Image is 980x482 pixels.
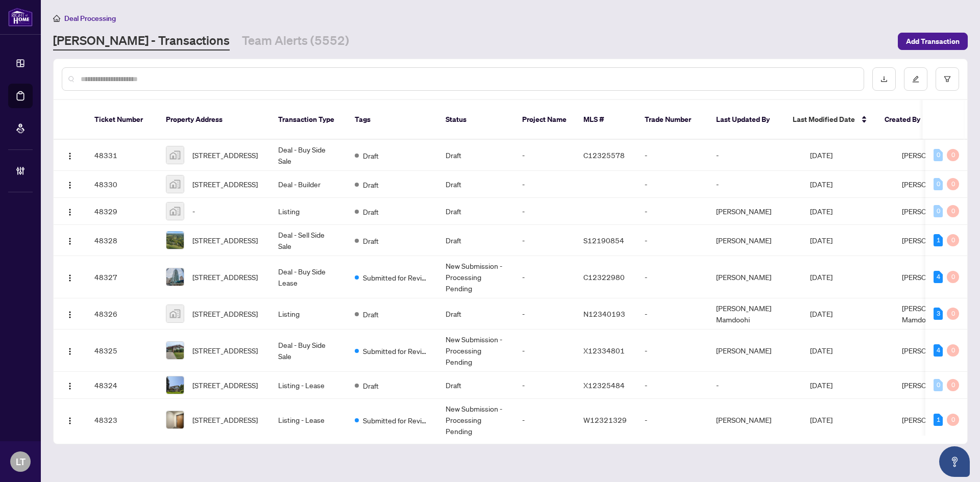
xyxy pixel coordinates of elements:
[437,256,514,298] td: New Submission - Processing Pending
[902,303,957,324] span: [PERSON_NAME] Mamdoohi
[906,33,960,49] span: Add Transaction
[66,347,74,356] img: Logo
[437,171,514,198] td: Draft
[192,345,258,356] span: [STREET_ADDRESS]
[708,140,802,171] td: -
[192,206,195,217] span: -
[902,236,957,245] span: [PERSON_NAME]
[793,114,855,125] span: Last Modified Date
[270,140,347,171] td: Deal - Buy Side Sale
[62,176,78,192] button: Logo
[270,329,347,372] td: Deal - Buy Side Sale
[934,271,943,283] div: 4
[810,272,832,282] span: [DATE]
[86,198,158,225] td: 48329
[514,171,575,198] td: -
[363,272,429,283] span: Submitted for Review
[934,205,943,217] div: 0
[363,415,429,426] span: Submitted for Review
[66,152,74,160] img: Logo
[902,380,957,390] span: [PERSON_NAME]
[166,232,184,249] img: thumbnail-img
[514,329,575,372] td: -
[62,232,78,248] button: Logo
[437,198,514,225] td: Draft
[708,256,802,298] td: [PERSON_NAME]
[53,15,60,22] span: home
[270,171,347,198] td: Deal - Builder
[636,399,708,441] td: -
[636,329,708,372] td: -
[583,380,625,390] span: X12325484
[514,198,575,225] td: -
[934,308,943,320] div: 3
[810,236,832,245] span: [DATE]
[947,308,959,320] div: 0
[86,140,158,171] td: 48331
[8,8,33,27] img: logo
[872,67,896,91] button: download
[902,150,957,160] span: [PERSON_NAME]
[62,412,78,428] button: Logo
[904,67,927,91] button: edit
[16,454,26,469] span: LT
[437,225,514,256] td: Draft
[437,399,514,441] td: New Submission - Processing Pending
[86,171,158,198] td: 48330
[192,235,258,246] span: [STREET_ADDRESS]
[86,329,158,372] td: 48325
[636,225,708,256] td: -
[636,198,708,225] td: -
[166,146,184,164] img: thumbnail-img
[947,414,959,426] div: 0
[583,415,627,424] span: W12321329
[636,298,708,329] td: -
[583,272,625,282] span: C12322980
[636,256,708,298] td: -
[270,100,347,140] th: Transaction Type
[270,225,347,256] td: Deal - Sell Side Sale
[363,179,379,190] span: Draft
[62,306,78,322] button: Logo
[934,149,943,161] div: 0
[514,399,575,441] td: -
[62,342,78,359] button: Logo
[270,256,347,298] td: Deal - Buy Side Lease
[636,100,708,140] th: Trade Number
[270,399,347,441] td: Listing - Lease
[810,150,832,160] span: [DATE]
[62,269,78,285] button: Logo
[902,415,957,424] span: [PERSON_NAME]
[583,346,625,355] span: X12334801
[86,372,158,399] td: 48324
[912,75,919,83] span: edit
[192,308,258,319] span: [STREET_ADDRESS]
[53,32,230,50] a: [PERSON_NAME] - Transactions
[936,67,959,91] button: filter
[708,372,802,399] td: -
[166,202,184,220] img: thumbnail-img
[66,417,74,425] img: Logo
[939,446,970,477] button: Open asap
[192,149,258,161] span: [STREET_ADDRESS]
[437,140,514,171] td: Draft
[902,346,957,355] span: [PERSON_NAME]
[437,329,514,372] td: New Submission - Processing Pending
[947,344,959,357] div: 0
[947,234,959,246] div: 0
[64,14,116,23] span: Deal Processing
[166,342,184,359] img: thumbnail-img
[708,171,802,198] td: -
[166,175,184,193] img: thumbnail-img
[192,179,258,190] span: [STREET_ADDRESS]
[66,237,74,245] img: Logo
[514,225,575,256] td: -
[902,272,957,282] span: [PERSON_NAME]
[934,414,943,426] div: 1
[708,100,785,140] th: Last Updated By
[62,147,78,163] button: Logo
[934,379,943,391] div: 0
[66,181,74,189] img: Logo
[514,256,575,298] td: -
[947,271,959,283] div: 0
